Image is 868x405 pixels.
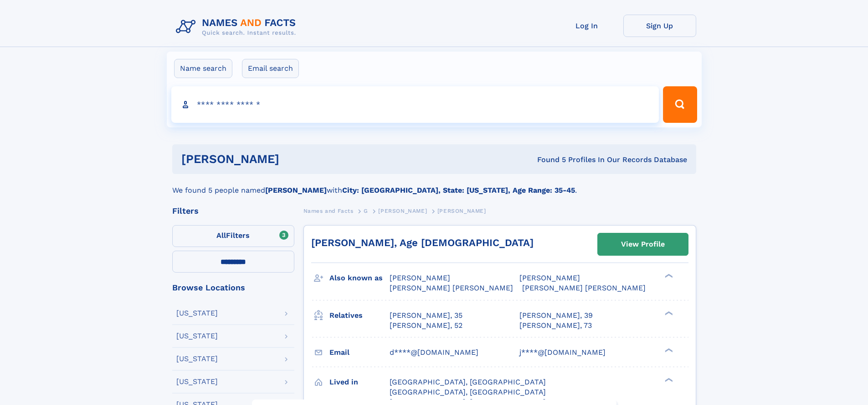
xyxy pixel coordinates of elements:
[390,321,462,331] a: [PERSON_NAME], 52
[663,377,673,383] div: ❯
[550,15,623,37] a: Log In
[242,59,299,78] label: Email search
[171,86,659,123] input: search input
[176,310,218,317] div: [US_STATE]
[390,378,546,386] span: [GEOGRAPHIC_DATA], [GEOGRAPHIC_DATA]
[390,310,462,321] a: [PERSON_NAME], 35
[663,310,673,316] div: ❯
[303,205,354,216] a: Names and Facts
[390,388,546,396] span: [GEOGRAPHIC_DATA], [GEOGRAPHIC_DATA]
[364,205,368,216] a: G
[172,284,294,292] div: Browse Locations
[329,345,390,360] h3: Email
[621,234,665,255] div: View Profile
[172,225,294,247] label: Filters
[522,284,646,292] span: [PERSON_NAME] [PERSON_NAME]
[378,205,427,216] a: [PERSON_NAME]
[437,208,486,214] span: [PERSON_NAME]
[176,332,218,340] div: [US_STATE]
[329,374,390,390] h3: Lived in
[390,284,513,292] span: [PERSON_NAME] [PERSON_NAME]
[265,186,327,195] b: [PERSON_NAME]
[311,237,534,248] a: [PERSON_NAME], Age [DEMOGRAPHIC_DATA]
[181,153,408,165] h1: [PERSON_NAME]
[408,155,687,165] div: Found 5 Profiles In Our Records Database
[623,15,696,37] a: Sign Up
[378,208,427,214] span: [PERSON_NAME]
[174,59,232,78] label: Name search
[663,86,697,123] button: Search Button
[342,186,575,195] b: City: [GEOGRAPHIC_DATA], State: [US_STATE], Age Range: 35-45
[519,310,593,321] a: [PERSON_NAME], 39
[176,378,218,385] div: [US_STATE]
[519,321,592,331] a: [PERSON_NAME], 73
[329,270,390,286] h3: Also known as
[390,274,450,282] span: [PERSON_NAME]
[172,15,303,39] img: Logo Names and Facts
[663,347,673,353] div: ❯
[329,308,390,323] h3: Relatives
[364,208,368,214] span: G
[172,174,696,196] div: We found 5 people named with .
[172,207,294,215] div: Filters
[663,273,673,279] div: ❯
[519,274,580,282] span: [PERSON_NAME]
[598,233,688,255] a: View Profile
[216,231,226,240] span: All
[176,355,218,363] div: [US_STATE]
